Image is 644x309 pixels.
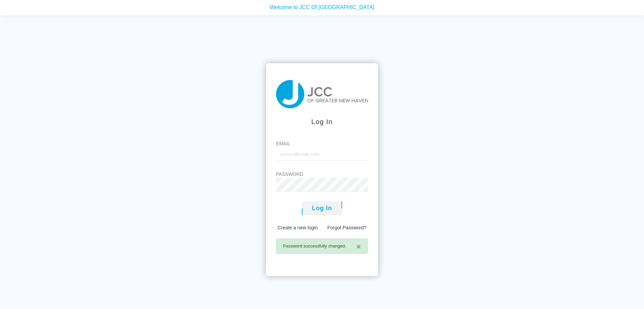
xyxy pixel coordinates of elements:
[350,239,368,255] button: Close
[277,225,318,230] a: Create a new login
[356,242,361,251] span: ×
[276,171,368,178] label: Password
[5,1,639,10] p: Welcome to JCC Of [GEOGRAPHIC_DATA]
[302,201,342,215] button: Log In
[276,80,368,108] img: taiji-logo.png
[276,238,368,254] div: Password successfully changed.
[276,116,368,127] div: Log In
[327,225,367,230] a: Forgot Password?
[276,147,368,161] input: johnny@email.com
[276,140,368,147] label: Email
